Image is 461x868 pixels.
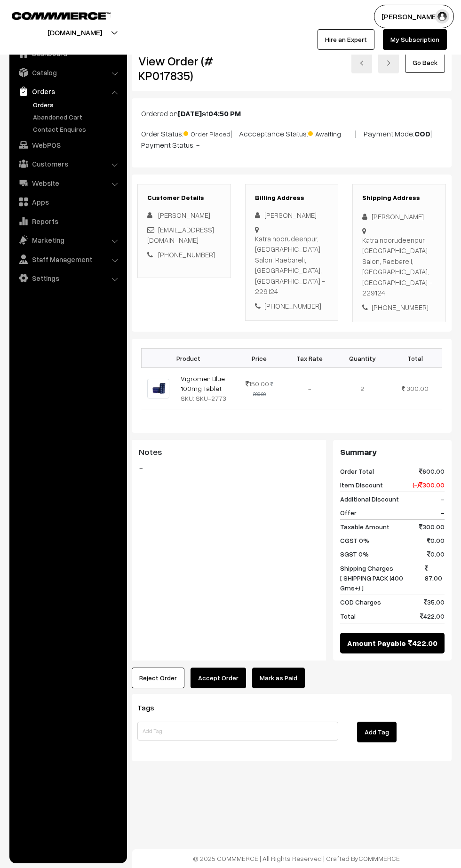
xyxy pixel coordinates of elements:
td: - [283,368,336,409]
button: [DOMAIN_NAME] [15,21,135,44]
th: Tax Rate [283,349,336,368]
img: VIGROMENT BLUE.jpg [147,379,169,398]
span: (-) 300.00 [413,480,445,490]
th: Price [236,349,283,368]
h3: Billing Address [255,194,329,202]
span: 87.00 [425,563,445,593]
span: Order Total [340,466,374,476]
a: My Subscription [383,29,447,50]
button: Reject Order [132,668,184,688]
a: [EMAIL_ADDRESS][DOMAIN_NAME] [147,225,214,245]
span: 0.00 [427,549,445,559]
a: Apps [12,193,124,210]
span: Taxable Amount [340,522,389,532]
th: Total [389,349,442,368]
span: 300.00 [406,384,429,392]
blockquote: - [139,462,319,473]
a: Vigromen Blue 100mg Tablet [181,374,225,392]
span: Order Placed [183,127,230,139]
img: user [435,9,449,24]
h3: Summary [340,447,445,457]
div: Katra noorudeenpur, [GEOGRAPHIC_DATA] Salon, Raebareli, [GEOGRAPHIC_DATA], [GEOGRAPHIC_DATA] - 22... [255,233,329,297]
a: [PHONE_NUMBER] [158,250,215,259]
img: COMMMERCE [12,12,111,19]
span: Offer [340,508,357,518]
b: COD [414,129,430,138]
a: Website [12,175,124,191]
div: [PERSON_NAME] [362,211,436,222]
img: left-arrow.png [359,60,365,66]
button: [PERSON_NAME] [374,5,454,28]
a: Marketing [12,231,124,248]
a: Abandoned Cart [31,112,124,122]
a: Customers [12,155,124,172]
a: Catalog [12,64,124,81]
b: 04:50 PM [208,109,241,118]
span: - [441,494,445,504]
a: Staff Management [12,251,124,268]
p: Order Status: | Accceptance Status: | Payment Mode: | Payment Status: - [141,127,442,151]
strike: 300.00 [253,381,273,397]
span: Awaiting [308,127,355,139]
a: Contact Enquires [31,124,124,134]
span: 422.00 [408,637,437,649]
span: 0.00 [427,535,445,545]
span: Total [340,611,356,621]
button: Accept Order [191,668,246,688]
a: WebPOS [12,136,124,153]
a: Settings [12,270,124,287]
div: Katra noorudeenpur, [GEOGRAPHIC_DATA] Salon, Raebareli, [GEOGRAPHIC_DATA], [GEOGRAPHIC_DATA] - 22... [362,235,436,298]
th: Product [142,349,236,368]
th: Quantity [336,349,389,368]
span: 35.00 [424,597,445,607]
div: [PHONE_NUMBER] [255,301,329,311]
b: [DATE] [178,109,202,118]
span: Item Discount [340,480,383,490]
a: COMMMERCE [12,9,94,21]
input: Add Tag [137,722,338,741]
h3: Notes [139,447,319,457]
span: Amount Payable [347,637,406,649]
span: COD Charges [340,597,381,607]
div: [PERSON_NAME] [255,210,329,221]
span: 150.00 [246,380,269,388]
a: Reports [12,213,124,230]
span: 422.00 [420,611,445,621]
span: 300.00 [419,522,445,532]
span: 2 [360,384,364,392]
img: right-arrow.png [386,60,391,66]
p: Ordered on at [141,108,442,119]
span: CGST 0% [340,535,369,545]
a: Orders [12,83,124,100]
a: Hire an Expert [318,29,374,50]
span: Tags [137,703,166,712]
span: Additional Discount [340,494,399,504]
span: [PERSON_NAME] [158,211,210,219]
span: - [441,508,445,518]
a: Orders [31,100,124,110]
div: SKU: SKU-2773 [181,393,230,403]
span: 600.00 [419,466,445,476]
h3: Shipping Address [362,194,436,202]
div: [PHONE_NUMBER] [362,302,436,313]
h2: View Order (# KP017835) [138,54,231,83]
a: COMMMERCE [358,854,400,862]
footer: © 2025 COMMMERCE | All Rights Reserved | Crafted By [132,849,461,868]
a: Go Back [405,52,445,73]
a: Mark as Paid [252,668,305,688]
span: SGST 0% [340,549,369,559]
span: Shipping Charges [ SHIPPING PACK (400 Gms+) ] [340,563,425,593]
button: Add Tag [357,722,397,742]
h3: Customer Details [147,194,221,202]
